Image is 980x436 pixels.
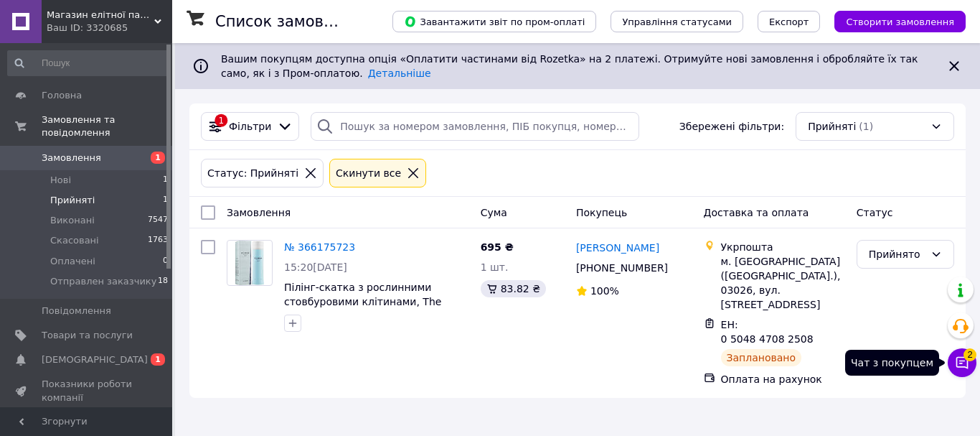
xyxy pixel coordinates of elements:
span: 100% [590,285,619,297]
span: Магазин елітної парфюмерії та косметики "Престиж" [47,9,154,22]
span: ЕН: 0 5048 4708 2508 [721,319,814,345]
div: Чат з покупцем [845,350,939,376]
img: Фото товару [235,241,264,285]
span: Збережені фільтри: [679,119,784,134]
span: 1763 [148,234,168,247]
span: Cума [481,207,507,218]
span: 695 ₴ [481,241,514,253]
div: м. [GEOGRAPHIC_DATA] ([GEOGRAPHIC_DATA].), 03026, вул. [STREET_ADDRESS] [721,254,845,312]
span: 15:20[DATE] [284,261,347,273]
span: Прийняті [808,119,856,134]
div: Оплата на рахунок [721,372,845,386]
span: Нові [50,174,71,187]
div: Заплановано [721,349,802,366]
input: Пошук за номером замовлення, ПІБ покупця, номером телефону, Email, номером накладної [311,112,639,141]
input: Пошук [7,50,169,76]
a: Фото товару [227,240,273,286]
button: Чат з покупцем2 [948,348,976,377]
a: [PERSON_NAME] [576,241,659,255]
span: 1 [151,152,165,164]
span: Покупець [576,207,627,218]
span: Управління статусами [622,17,732,27]
span: Фільтри [229,119,271,134]
span: [DEMOGRAPHIC_DATA] [42,353,148,366]
span: Створити замовлення [846,17,954,27]
span: Скасовані [50,234,99,247]
a: № 366175723 [284,241,355,253]
span: Замовлення [42,152,101,164]
span: (1) [859,121,873,132]
span: Виконані [50,214,95,227]
span: Експорт [769,17,809,27]
h1: Список замовлень [215,13,361,30]
span: 0 [163,255,168,268]
span: Вашим покупцям доступна опція «Оплатити частинами від Rozetka» на 2 платежі. Отримуйте нові замов... [221,53,918,79]
button: Створити замовлення [834,11,966,32]
span: 7547 [148,214,168,227]
span: Товари та послуги [42,329,133,342]
span: Замовлення [227,207,291,218]
a: Створити замовлення [820,15,966,27]
span: Замовлення та повідомлення [42,113,172,139]
span: 1 шт. [481,261,509,273]
span: Повідомлення [42,305,111,317]
span: 1 [151,353,165,366]
span: 2 [963,348,976,361]
div: Ваш ID: 3320685 [47,22,172,34]
div: Прийнято [869,246,925,262]
button: Завантажити звіт по пром-оплаті [392,11,596,32]
span: Статус [857,207,893,218]
div: Статус: Прийняті [204,165,301,181]
span: Доставка та оплата [704,207,809,218]
span: Оплачені [50,255,95,268]
button: Експорт [758,11,821,32]
span: 1 [163,194,168,207]
span: 1 [163,174,168,187]
span: Головна [42,89,82,102]
div: Cкинути все [333,165,404,181]
div: [PHONE_NUMBER] [573,258,671,278]
span: Завантажити звіт по пром-оплаті [404,15,585,28]
span: 18 [158,275,168,288]
span: Прийняті [50,194,95,207]
a: Пілінг-скатка з рослинними стовбуровими клітинами, The Saem Cell Renew Bio, 160 мл [284,282,441,322]
div: 83.82 ₴ [481,280,546,297]
span: Показники роботи компанії [42,378,133,404]
a: Детальніше [368,68,431,79]
button: Управління статусами [611,11,743,32]
div: Укрпошта [721,240,845,254]
span: Отправлен заказчику [50,275,156,288]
